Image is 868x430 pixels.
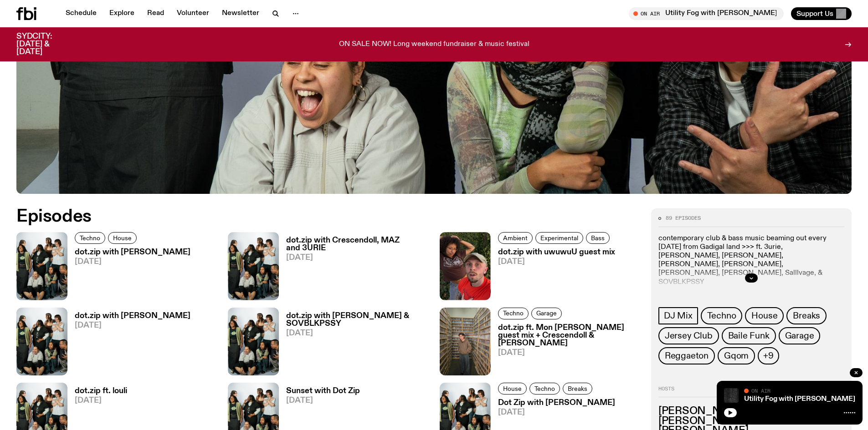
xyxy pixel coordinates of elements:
[591,235,605,242] span: Bass
[791,7,852,20] button: Support Us
[286,397,360,405] span: [DATE]
[722,327,776,344] a: Baile Funk
[568,385,587,392] span: Breaks
[665,351,709,361] span: Reggaeton
[658,406,844,416] h3: [PERSON_NAME]
[498,308,529,319] a: Techno
[339,40,529,49] p: ON SALE NOW! Long weekend fundraiser & music festival
[75,387,127,395] h3: dot.zip ft. louli
[563,383,592,395] a: Breaks
[779,327,821,344] a: Garage
[491,248,615,300] a: dot.zip with uwuwuU guest mix[DATE]
[279,312,428,375] a: dot.zip with [PERSON_NAME] & SOVBLKPSSY[DATE]
[67,248,190,300] a: dot.zip with [PERSON_NAME][DATE]
[664,311,693,321] span: DJ Mix
[666,216,701,221] span: 89 episodes
[75,258,190,266] span: [DATE]
[67,312,190,375] a: dot.zip with [PERSON_NAME][DATE]
[16,208,570,225] h2: Episodes
[286,237,428,252] h3: dot.zip with Crescendoll, MAZ and 3URIE
[279,237,428,300] a: dot.zip with Crescendoll, MAZ and 3URIE[DATE]
[286,387,360,395] h3: Sunset with Dot Zip
[491,324,640,375] a: dot.zip ft. Mon [PERSON_NAME] guest mix + Crescendoll & [PERSON_NAME][DATE]
[707,311,736,321] span: Techno
[658,327,719,344] a: Jersey Club
[286,312,428,328] h3: dot.zip with [PERSON_NAME] & SOVBLKPSSY
[498,324,640,347] h3: dot.zip ft. Mon [PERSON_NAME] guest mix + Crescendoll & [PERSON_NAME]
[75,232,105,244] a: Techno
[665,331,713,341] span: Jersey Club
[658,347,715,364] a: Reggaeton
[498,409,615,416] span: [DATE]
[80,235,100,242] span: Techno
[718,347,755,364] a: Gqom
[531,308,562,319] a: Garage
[658,234,844,287] p: contemporary club & bass music beaming out every [DATE] from Gadigal land >>> ft. 3urie, [PERSON_...
[629,7,784,20] button: On AirUtility Fog with [PERSON_NAME]
[60,7,102,20] a: Schedule
[503,385,522,392] span: House
[658,386,844,397] h2: Hosts
[724,351,749,361] span: Gqom
[793,311,820,321] span: Breaks
[498,232,533,244] a: Ambient
[75,312,190,320] h3: dot.zip with [PERSON_NAME]
[745,307,784,324] a: House
[503,235,528,242] span: Ambient
[763,351,774,361] span: +9
[16,33,75,56] h3: SYDCITY: [DATE] & [DATE]
[171,7,215,20] a: Volunteer
[498,383,527,395] a: House
[535,232,583,244] a: Experimental
[286,329,428,337] span: [DATE]
[758,347,779,364] button: +9
[498,248,615,256] h3: dot.zip with uwuwuU guest mix
[751,311,777,321] span: House
[751,388,770,394] span: On Air
[586,232,610,244] a: Bass
[786,307,827,324] a: Breaks
[796,10,833,18] span: Support Us
[536,310,557,317] span: Garage
[216,7,265,20] a: Newsletter
[785,331,814,341] span: Garage
[498,399,615,407] h3: Dot Zip with [PERSON_NAME]
[503,310,524,317] span: Techno
[104,7,140,20] a: Explore
[498,258,615,266] span: [DATE]
[498,349,640,357] span: [DATE]
[75,322,190,329] span: [DATE]
[540,235,578,242] span: Experimental
[108,232,137,244] a: House
[75,397,127,405] span: [DATE]
[529,383,560,395] a: Techno
[728,331,770,341] span: Baile Funk
[744,395,855,403] a: Utility Fog with [PERSON_NAME]
[142,7,169,20] a: Read
[534,385,555,392] span: Techno
[113,235,132,242] span: House
[701,307,743,324] a: Techno
[724,388,739,403] img: Cover of Giuseppe Ielasi's album "an insistence on material vol.2"
[75,248,190,256] h3: dot.zip with [PERSON_NAME]
[286,254,428,262] span: [DATE]
[658,307,698,324] a: DJ Mix
[658,416,844,426] h3: [PERSON_NAME]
